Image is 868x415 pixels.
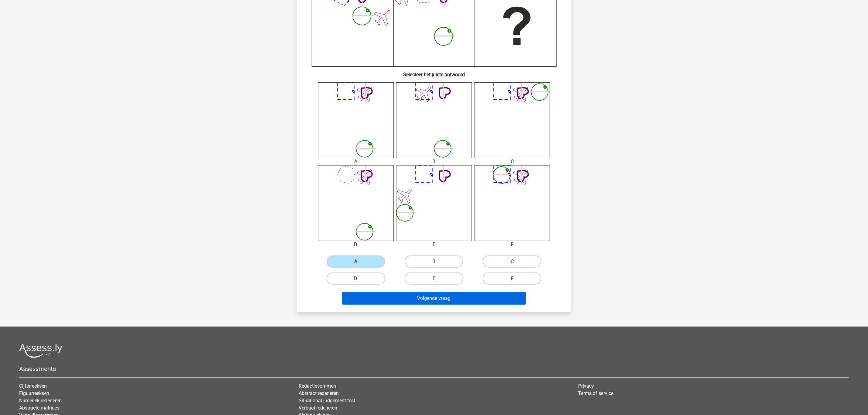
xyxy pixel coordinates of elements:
a: Cijferreeksen [19,383,47,389]
button: Volgende vraag [342,292,526,305]
a: Terms of service [578,390,614,396]
a: Abstracte matrices [19,405,59,411]
a: Numeriek redeneren [19,398,62,403]
div: E [392,241,476,248]
img: Assessly logo [19,344,62,358]
label: E [405,273,463,285]
a: Privacy [578,383,594,389]
label: C [483,256,541,268]
div: C [470,158,554,165]
a: Redactiesommen [299,383,336,389]
a: Situational judgement test [299,398,355,403]
label: D [327,273,385,285]
label: A [327,256,385,268]
h5: Assessments [19,365,849,372]
h6: Selecteer het juiste antwoord [307,67,561,77]
div: D [314,241,398,248]
div: B [392,158,476,165]
div: A [314,158,398,165]
a: Abstract redeneren [299,390,339,396]
div: F [470,241,554,248]
a: Figuurreeksen [19,390,49,396]
label: F [483,273,541,285]
a: Verbaal redeneren [299,405,337,411]
label: B [405,256,463,268]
